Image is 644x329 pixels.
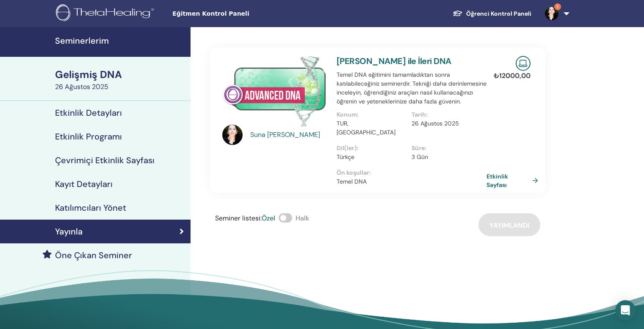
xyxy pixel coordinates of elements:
[215,214,260,223] font: Seminer listesi
[412,111,426,118] font: Tarih
[446,6,538,22] a: Öğrenci Kontrol Paneli
[250,130,329,140] a: Suna [PERSON_NAME]
[267,130,320,139] font: [PERSON_NAME]
[426,111,428,118] font: :
[250,130,265,139] font: Suna
[55,202,126,213] font: Katılımcıları Yönet
[55,155,155,166] font: Çevrimiçi Etkinlik Sayfası
[337,169,369,176] font: Ön koşullar
[466,10,531,17] font: Öğrenci Kontrol Paneli
[50,67,191,92] a: Gelişmiş DNA26 Ağustos 2025
[425,144,426,152] font: :
[557,4,558,9] font: 1
[55,250,132,261] font: Öne Çıkan Seminer
[499,71,531,80] font: 12000,00
[55,82,108,91] font: 26 Ağustos 2025
[412,144,425,152] font: Süre
[262,214,275,223] font: Özel
[369,169,371,176] font: :
[55,131,122,142] font: Etkinlik Programı
[55,35,109,46] font: Seminerlerim
[494,71,499,80] font: ₺
[337,153,354,161] font: Türkçe
[545,7,558,20] img: default.jpg
[486,173,508,189] font: Etkinlik Sayfası
[260,214,262,223] font: :
[412,120,459,127] font: 26 Ağustos 2025
[337,71,486,105] font: Temel DNA eğitimini tamamladıktan sonra katılabileceğiniz seminerdir. Tekniği daha derinlemesine ...
[516,56,531,71] img: Canlı Çevrimiçi Seminer
[453,10,463,17] img: graduation-cap-white.svg
[55,68,122,81] font: Gelişmiş DNA
[486,172,542,189] a: Etkinlik Sayfası
[55,107,122,118] font: Etkinlik Detayları
[357,111,359,118] font: :
[357,144,359,152] font: :
[337,56,451,67] a: [PERSON_NAME] ile İleri DNA
[412,153,428,161] font: 3 Gün
[337,178,367,185] font: Temel DNA
[337,144,357,152] font: Dil(ler)
[296,214,309,223] font: Halk
[55,226,83,237] font: Yayınla
[222,56,326,127] img: Gelişmiş DNA
[172,10,249,17] font: Eğitmen Kontrol Paneli
[56,4,157,23] img: logo.png
[337,111,357,118] font: Konum
[222,125,243,145] img: default.jpg
[337,120,395,136] font: TUR, [GEOGRAPHIC_DATA]
[615,300,636,321] div: Intercom Messenger'ı açın
[55,178,113,190] font: Kayıt Detayları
